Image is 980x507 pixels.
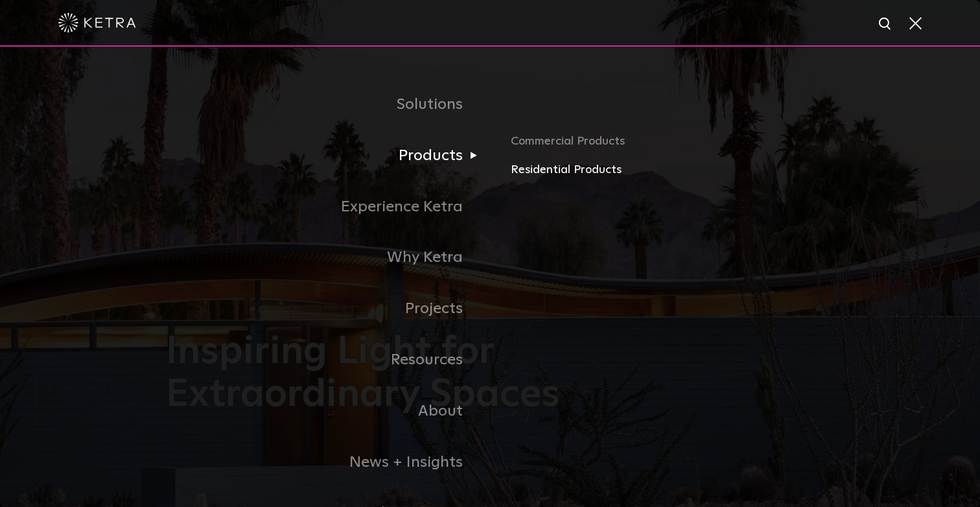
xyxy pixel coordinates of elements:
a: Commercial Products [511,132,814,161]
a: About [166,386,490,437]
img: search icon [878,16,894,32]
a: Residential Products [511,161,814,180]
a: Experience Ketra [166,182,490,233]
img: ketra-logo-2019-white [58,13,136,32]
a: Resources [166,335,490,386]
a: Products [166,130,490,182]
a: News + Insights [166,437,490,488]
a: Solutions [166,79,490,130]
a: Why Ketra [166,232,490,283]
a: Projects [166,283,490,335]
